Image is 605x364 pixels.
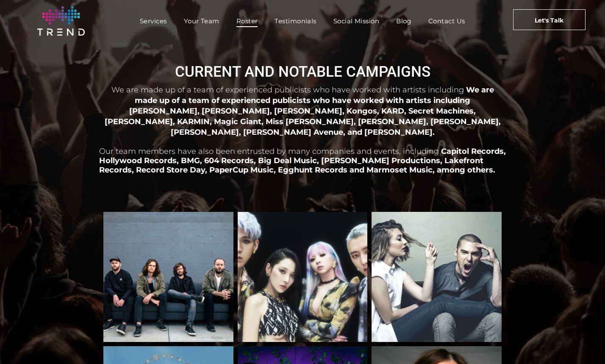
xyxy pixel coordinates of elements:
span: Let's Talk [535,10,563,31]
a: Kongos [103,212,233,342]
a: Karmin [372,212,502,342]
span: Capitol Records, Hollywood Records, BMG, 604 Records, Big Deal Music, [PERSON_NAME] Productions, ... [99,147,506,175]
a: Contact Us [420,15,474,27]
img: logo [37,6,85,36]
a: Your Team [175,15,228,27]
a: Social Mission [325,15,388,27]
span: We are made up of a team of experienced publicists who have worked with artists including [PERSON... [105,85,501,136]
span: We are made up of a team of experienced publicists who have worked with artists including [111,85,464,94]
a: Services [131,15,175,27]
a: KARD [238,212,368,342]
a: Let's Talk [513,9,586,30]
span: CURRENT AND NOTABLE CAMPAIGNS [175,63,430,81]
span: Our team members have also been entrusted by many companies and events, including [99,147,439,156]
a: Blog [388,15,420,27]
a: Roster [228,15,266,27]
a: Testimonials [266,15,325,27]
